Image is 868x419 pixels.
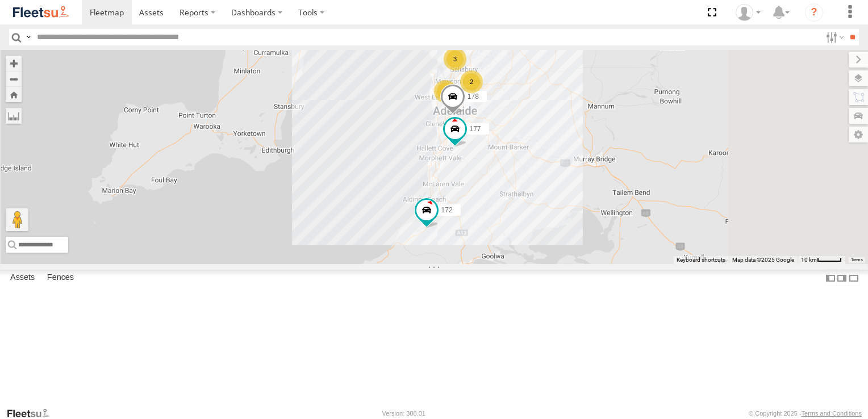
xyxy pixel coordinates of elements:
a: Visit our Website [6,408,59,419]
button: Zoom in [6,56,22,71]
label: Search Query [24,29,33,45]
label: Dock Summary Table to the Left [825,270,836,286]
button: Drag Pegman onto the map to open Street View [6,208,28,231]
span: 178 [468,93,479,100]
label: Hide Summary Table [848,270,859,286]
label: Fences [41,270,80,286]
span: 172 [441,206,453,213]
div: 10 [434,80,457,103]
label: Search Filter Options [821,29,846,45]
div: Arb Quin [732,4,765,21]
div: 2 [460,70,483,93]
span: 10 km [801,257,817,263]
i: ? [805,3,823,22]
img: fleetsu-logo-horizontal.svg [11,5,70,20]
span: 177 [470,124,481,132]
div: Version: 308.01 [382,410,425,417]
a: Terms and Conditions [802,410,862,417]
a: Terms (opens in new tab) [851,257,863,262]
div: © Copyright 2025 - [749,410,862,417]
button: Map Scale: 10 km per 40 pixels [798,256,845,264]
label: Dock Summary Table to the Right [836,270,848,286]
button: Zoom Home [6,87,22,102]
label: Assets [5,270,40,286]
button: Keyboard shortcuts [677,256,725,264]
label: Map Settings [849,127,868,143]
button: Zoom out [6,71,22,87]
div: 3 [444,48,466,70]
span: Map data ©2025 Google [732,257,794,263]
label: Measure [6,108,22,124]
